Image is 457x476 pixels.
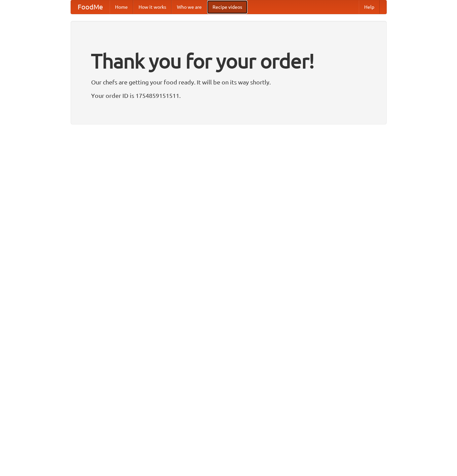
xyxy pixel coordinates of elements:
[91,77,366,87] p: Our chefs are getting your food ready. It will be on its way shortly.
[359,0,380,14] a: Help
[91,90,366,101] p: Your order ID is 1754859151511.
[172,0,207,14] a: Who we are
[207,0,247,14] a: Recipe videos
[71,0,110,14] a: FoodMe
[110,0,133,14] a: Home
[133,0,172,14] a: How it works
[91,45,366,77] h1: Thank you for your order!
